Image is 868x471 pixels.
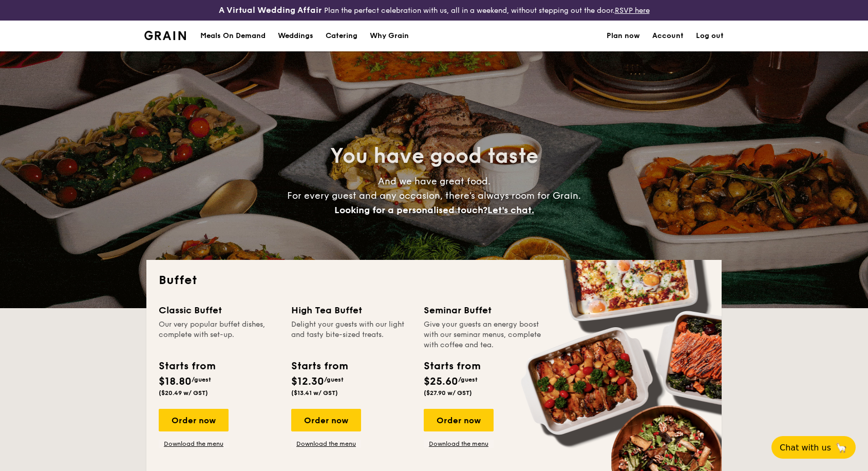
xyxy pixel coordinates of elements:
span: Let's chat. [487,204,534,216]
a: Download the menu [291,440,361,448]
span: ($27.90 w/ GST) [424,389,472,397]
h1: Catering [326,21,357,51]
span: Chat with us [780,443,831,453]
span: And we have great food. For every guest and any occasion, there’s always room for Grain. [287,176,581,216]
span: ($20.49 w/ GST) [159,389,208,397]
img: Grain [144,31,186,40]
div: Seminar Buffet [424,303,544,317]
div: Meals On Demand [200,21,266,51]
div: Order now [159,409,229,431]
span: You have good taste [330,144,538,168]
div: Our very popular buffet dishes, complete with set-up. [159,319,279,350]
h2: Buffet [159,272,709,289]
a: Weddings [272,21,319,51]
span: $18.80 [159,375,192,388]
span: $25.60 [424,375,458,388]
div: Why Grain [370,21,409,51]
span: ($13.41 w/ GST) [291,389,338,397]
a: Log out [696,21,724,51]
span: /guest [324,376,344,383]
div: Starts from [424,359,480,374]
a: Why Grain [364,21,415,51]
span: /guest [192,376,211,383]
div: Weddings [278,21,313,51]
a: Catering [319,21,364,51]
a: Plan now [607,21,640,51]
a: Meals On Demand [194,21,272,51]
h4: A Virtual Wedding Affair [219,4,322,16]
button: Chat with us🦙 [771,436,856,459]
div: Give your guests an energy boost with our seminar menus, complete with coffee and tea. [424,319,544,350]
span: $12.30 [291,375,324,388]
a: Account [652,21,684,51]
div: Classic Buffet [159,303,279,317]
div: Order now [291,409,361,431]
a: RSVP here [615,6,650,15]
span: /guest [458,376,478,383]
div: High Tea Buffet [291,303,411,317]
div: Starts from [159,359,215,374]
span: Looking for a personalised touch? [334,204,487,216]
a: Download the menu [424,440,494,448]
div: Plan the perfect celebration with us, all in a weekend, without stepping out the door. [145,4,724,16]
a: Download the menu [159,440,229,448]
div: Starts from [291,359,347,374]
div: Delight your guests with our light and tasty bite-sized treats. [291,319,411,350]
div: Order now [424,409,494,431]
span: 🦙 [835,442,847,454]
a: Logotype [144,31,186,40]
